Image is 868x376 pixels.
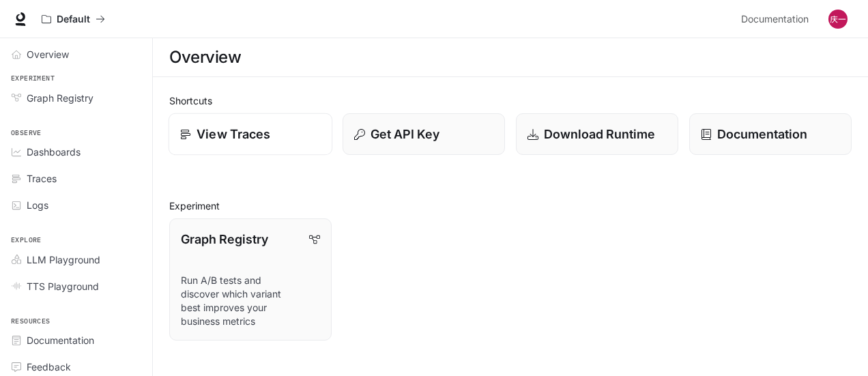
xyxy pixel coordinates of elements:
[5,86,147,110] a: Graph Registry
[343,113,505,155] button: Get API Key
[689,113,852,155] a: Documentation
[35,5,111,33] button: All workspaces
[27,145,81,159] span: Dashboards
[824,5,852,33] button: User avatar
[169,218,332,341] a: Graph RegistryRun A/B tests and discover which variant best improves your business metrics
[181,230,268,248] p: Graph Registry
[27,279,99,293] span: TTS Playground
[27,360,71,374] span: Feedback
[169,93,852,108] h2: Shortcuts
[5,140,147,164] a: Dashboards
[5,167,147,190] a: Traces
[27,91,93,105] span: Graph Registry
[516,113,678,155] a: Download Runtime
[5,328,147,352] a: Documentation
[27,333,94,347] span: Documentation
[5,248,147,272] a: LLM Playground
[717,125,807,143] p: Documentation
[5,274,147,298] a: TTS Playground
[736,5,819,33] a: Documentation
[5,193,147,217] a: Logs
[5,42,147,66] a: Overview
[27,171,57,186] span: Traces
[544,125,655,143] p: Download Runtime
[741,11,809,28] span: Documentation
[27,198,48,212] span: Logs
[181,274,320,328] p: Run A/B tests and discover which variant best improves your business metrics
[27,47,69,61] span: Overview
[27,252,100,267] span: LLM Playground
[197,125,270,143] p: View Traces
[371,125,439,143] p: Get API Key
[828,10,848,29] img: User avatar
[57,14,90,25] p: Default
[169,44,241,71] h1: Overview
[169,113,332,156] a: View Traces
[169,199,852,213] h2: Experiment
